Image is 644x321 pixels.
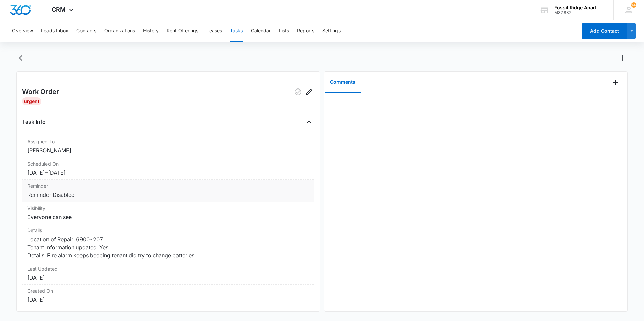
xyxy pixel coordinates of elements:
[297,20,314,42] button: Reports
[143,20,159,42] button: History
[554,10,604,15] div: account id
[27,310,309,317] dt: Assigned By
[16,52,27,63] button: Back
[22,202,314,224] div: VisibilityEveryone can see
[22,285,314,307] div: Created On[DATE]
[167,20,198,42] button: Rent Offerings
[27,182,309,189] dt: Reminder
[631,2,636,8] div: notifications count
[22,86,59,97] h2: Work Order
[12,20,33,42] button: Overview
[582,23,627,39] button: Add Contact
[22,180,314,202] div: ReminderReminder Disabled
[27,235,309,259] dd: Location of Repair: 6900-207 Tenant Information updated: Yes Details: Fire alarm keeps beeping te...
[76,20,96,42] button: Contacts
[27,227,309,234] dt: Details
[22,224,314,262] div: DetailsLocation of Repair: 6900-207 Tenant Information updated: Yes Details: Fire alarm keeps bee...
[27,138,309,145] dt: Assigned To
[52,6,66,13] span: CRM
[41,20,68,42] button: Leads Inbox
[27,265,309,272] dt: Last Updated
[206,20,222,42] button: Leases
[322,20,341,42] button: Settings
[27,191,309,199] dd: Reminder Disabled
[27,160,309,167] dt: Scheduled On
[27,287,309,294] dt: Created On
[279,20,289,42] button: Lists
[325,72,361,93] button: Comments
[251,20,271,42] button: Calendar
[610,77,621,88] button: Add Comment
[22,135,314,157] div: Assigned To[PERSON_NAME]
[27,146,309,154] dd: [PERSON_NAME]
[631,2,636,8] span: 149
[303,86,314,97] button: Edit
[27,213,309,221] dd: Everyone can see
[617,52,628,63] button: Actions
[27,169,309,177] dd: [DATE] – [DATE]
[22,118,46,126] h4: Task Info
[22,262,314,285] div: Last Updated[DATE]
[303,116,314,127] button: Close
[554,5,604,10] div: account name
[104,20,135,42] button: Organizations
[27,296,309,304] dd: [DATE]
[22,157,314,180] div: Scheduled On[DATE]–[DATE]
[230,20,243,42] button: Tasks
[22,97,41,105] div: Urgent
[27,205,309,212] dt: Visibility
[27,274,309,282] dd: [DATE]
